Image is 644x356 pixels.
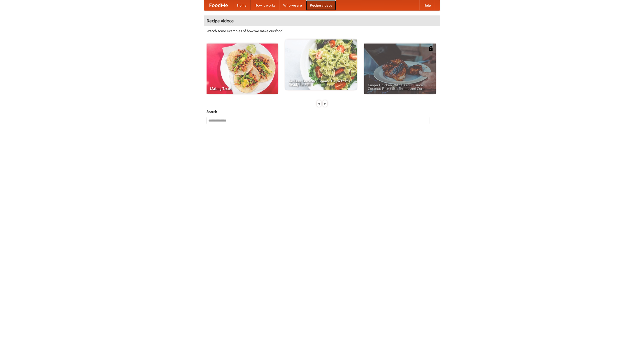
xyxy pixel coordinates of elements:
a: Who we are [279,0,306,10]
a: Help [419,0,435,10]
a: An Easy, Summery Tomato Pasta That's Ready for Fall [285,39,357,90]
a: Making Tacos [207,44,278,94]
div: » [323,100,327,107]
span: Making Tacos [210,87,274,90]
a: FoodMe [204,0,233,10]
h4: Recipe videos [204,16,440,26]
a: How it works [251,0,279,10]
div: « [317,100,321,107]
p: Watch some examples of how we make our food! [207,28,437,33]
a: Recipe videos [306,0,336,10]
img: 483408.png [428,46,433,51]
h5: Search [207,109,437,114]
span: An Easy, Summery Tomato Pasta That's Ready for Fall [289,79,353,86]
a: Home [233,0,251,10]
